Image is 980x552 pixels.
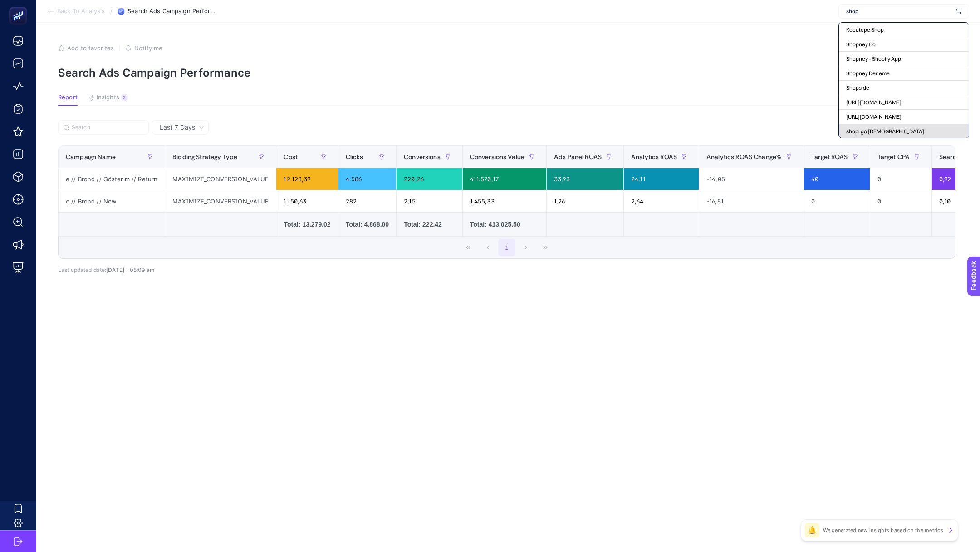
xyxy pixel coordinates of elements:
img: svg%3e [956,7,961,16]
span: / [110,7,113,15]
div: 220,26 [397,168,462,190]
div: 24,11 [624,168,699,190]
span: Analytics ROAS [631,153,677,160]
div: e // Brand // Gösterim // Return [59,168,165,190]
div: -16,81 [699,190,804,212]
span: Campaign Name [66,153,116,160]
div: -14,05 [699,168,804,190]
span: Target ROAS [811,153,848,160]
div: 0 [870,190,931,212]
span: Bidding Strategy Type [172,153,237,160]
div: 33,93 [547,168,623,190]
span: [DATE]・05:09 am [106,266,154,273]
div: Total: 413.025.50 [470,220,539,229]
button: Notify me [125,44,162,52]
div: 1.455,33 [463,190,546,212]
div: e // Brand // New [59,190,165,212]
p: Search Ads Campaign Performance [58,66,958,79]
input: Search [72,124,143,131]
span: Shopney - Shopify App [846,55,901,63]
div: 2 [121,94,128,101]
span: Add to favorites [67,44,114,52]
span: Notify me [134,44,162,52]
span: Last 7 Days [160,123,195,132]
span: Insights [97,94,119,101]
span: Target CPA [877,153,910,160]
span: [URL][DOMAIN_NAME] [846,113,902,121]
span: Conversions [404,153,441,160]
span: Shopside [846,84,869,92]
span: Report [58,94,78,101]
span: shopi go [DEMOGRAPHIC_DATA] [846,128,924,135]
div: MAXIMIZE_CONVERSION_VALUE [165,190,276,212]
div: 282 [338,190,396,212]
div: 1.150,63 [276,190,338,212]
div: 0 [870,168,931,190]
span: Search Ads Campaign Performance [127,8,218,15]
div: 0 [804,190,870,212]
span: Kocatepe Shop [846,26,884,34]
span: Shopney Co [846,41,876,48]
span: Analytics ROAS Change% [706,153,782,160]
div: 4.586 [338,168,396,190]
div: Total: 222.42 [404,220,455,229]
div: 411.570,17 [463,168,546,190]
span: Clicks [346,153,363,160]
div: 1,26 [547,190,623,212]
input: https://www.mai.com.tr/ [846,8,952,15]
div: 2,15 [397,190,462,212]
span: Cost [284,153,298,160]
span: Back To Analysis [57,8,105,15]
span: Ads Panel ROAS [554,153,602,160]
span: Shopney Deneme [846,70,890,77]
div: Last 7 Days [58,135,955,273]
span: Feedback [5,3,34,10]
span: [URL][DOMAIN_NAME] [846,99,902,106]
div: MAXIMIZE_CONVERSION_VALUE [165,168,276,190]
button: 1 [498,239,515,256]
span: Conversions Value [470,153,524,160]
div: Total: 4.868.00 [346,220,389,229]
div: 12.128,39 [276,168,338,190]
span: Last updated date: [58,266,106,273]
div: 40 [804,168,870,190]
div: Total: 13.279.02 [284,220,330,229]
div: 2,64 [624,190,699,212]
button: Add to favorites [58,44,114,52]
